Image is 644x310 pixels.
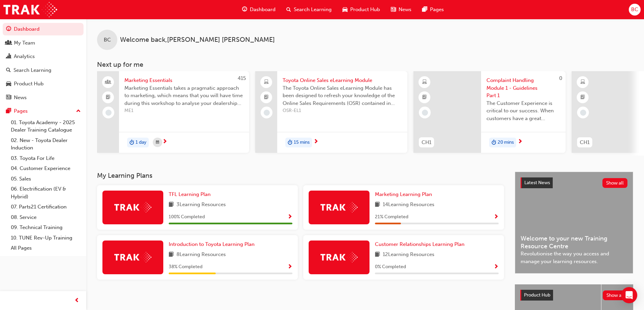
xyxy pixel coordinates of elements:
a: 03. Toyota For Life [8,153,84,164]
img: Trak [114,202,151,213]
a: 10. TUNE Rev-Up Training [8,233,84,243]
a: News [3,91,84,104]
span: Pages [430,6,444,13]
span: 415 [238,75,246,81]
span: car-icon [342,5,348,14]
img: Trak [320,202,358,213]
span: next-icon [518,139,523,145]
span: 0 % Completed [375,263,406,271]
img: Trak [320,252,358,262]
button: Show Progress [287,263,292,271]
span: duration-icon [288,138,292,147]
span: people-icon [106,78,111,87]
span: Latest News [524,180,550,186]
button: Pages [3,105,84,117]
span: learningRecordVerb_NONE-icon [580,110,586,116]
a: 04. Customer Experience [8,163,84,174]
span: 14 Learning Resources [383,201,434,209]
div: Pages [14,107,28,115]
span: booktick-icon [264,93,269,102]
div: Product Hub [14,80,44,88]
span: News [399,6,411,13]
a: Latest NewsShow allWelcome to your new Training Resource CentreRevolutionise the way you access a... [515,172,633,274]
a: Trak [3,2,57,17]
button: Show all [602,178,628,188]
a: 07. Parts21 Certification [8,202,84,212]
div: Analytics [14,53,35,60]
span: Toyota Online Sales eLearning Module [283,77,402,84]
a: 01. Toyota Academy - 2025 Dealer Training Catalogue [8,117,84,135]
span: pages-icon [6,108,11,114]
span: learningRecordVerb_NONE-icon [422,110,428,116]
span: duration-icon [129,138,134,147]
span: laptop-icon [264,78,269,87]
h3: My Learning Plans [97,172,504,179]
span: news-icon [391,5,396,14]
div: Search Learning [14,66,51,74]
span: car-icon [6,81,11,87]
span: Introduction to Toyota Learning Plan [169,241,255,247]
span: Marketing Learning Plan [375,191,432,197]
span: learningResourceType_ELEARNING-icon [580,78,585,87]
span: 21 % Completed [375,213,408,221]
span: calendar-icon [156,138,159,147]
a: 415Marketing EssentialsMarketing Essentials takes a pragmatic approach to marketing, which means ... [97,71,249,153]
a: 0CH1Complaint Handling Module 1 - Guidelines Part 1The Customer Experience is critical to our suc... [413,71,566,153]
span: Welcome back , [PERSON_NAME] [PERSON_NAME] [120,36,275,44]
button: DashboardMy TeamAnalyticsSearch LearningProduct HubNews [3,22,84,105]
a: Dashboard [3,23,84,35]
span: learningRecordVerb_NONE-icon [105,110,112,116]
span: 38 % Completed [169,263,202,271]
a: Customer Relationships Learning Plan [375,241,467,248]
span: 0 [559,75,562,81]
span: Revolutionise the way you access and manage your learning resources. [521,250,627,265]
span: 8 Learning Resources [176,251,226,259]
a: Toyota Online Sales eLearning ModuleThe Toyota Online Sales eLearning Module has been designed to... [255,71,407,153]
span: CH1 [422,139,431,146]
a: guage-iconDashboard [237,3,281,17]
span: Customer Relationships Learning Plan [375,241,464,247]
a: Analytics [3,50,84,63]
a: 06. Electrification (EV & Hybrid) [8,184,84,202]
span: booktick-icon [106,93,111,102]
a: Introduction to Toyota Learning Plan [169,241,257,248]
span: guage-icon [242,5,247,14]
span: chart-icon [6,54,11,60]
span: 100 % Completed [169,213,205,221]
span: The Toyota Online Sales eLearning Module has been designed to refresh your knowledge of the Onlin... [283,84,402,107]
span: Product Hub [350,6,380,13]
span: CH1 [580,139,590,146]
span: next-icon [162,139,167,145]
span: 3 Learning Resources [176,201,226,209]
a: TFL Learning Plan [169,191,213,198]
span: guage-icon [6,26,11,32]
span: 15 mins [294,139,310,146]
a: 02. New - Toyota Dealer Induction [8,135,84,153]
span: 12 Learning Resources [383,251,434,259]
a: news-iconNews [385,3,417,17]
a: My Team [3,37,84,49]
button: Show all [603,290,628,300]
span: booktick-icon [422,93,427,102]
span: Marketing Essentials [124,77,244,84]
span: search-icon [6,67,11,74]
div: Open Intercom Messenger [621,287,637,303]
a: 05. Sales [8,174,84,184]
span: Show Progress [494,214,499,220]
button: Show Progress [287,213,292,221]
span: next-icon [313,139,318,145]
span: book-icon [375,201,380,209]
span: 1 day [136,139,146,146]
span: people-icon [6,40,11,46]
span: book-icon [169,251,174,259]
a: All Pages [8,243,84,253]
span: TFL Learning Plan [169,191,211,197]
a: search-iconSearch Learning [281,3,337,17]
span: book-icon [375,251,380,259]
span: news-icon [6,95,11,101]
span: prev-icon [74,297,79,305]
span: BC [631,6,638,13]
span: Show Progress [287,264,292,270]
span: Show Progress [494,264,499,270]
span: Show Progress [287,214,292,220]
